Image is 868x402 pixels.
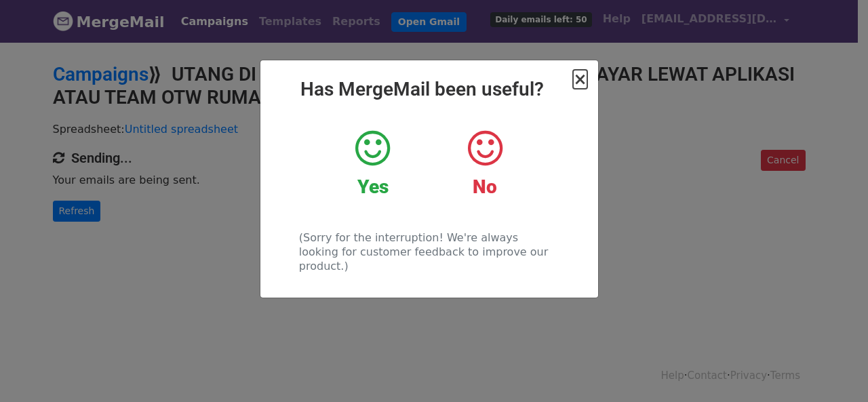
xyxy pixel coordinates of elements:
span: × [573,70,587,89]
a: Yes [327,128,418,199]
button: Close [573,71,587,87]
h2: Has MergeMail been useful? [271,78,587,101]
a: No [439,128,530,199]
strong: Yes [357,176,389,198]
iframe: Chat Widget [800,337,868,402]
strong: No [473,176,497,198]
p: (Sorry for the interruption! We're always looking for customer feedback to improve our product.) [299,230,559,273]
